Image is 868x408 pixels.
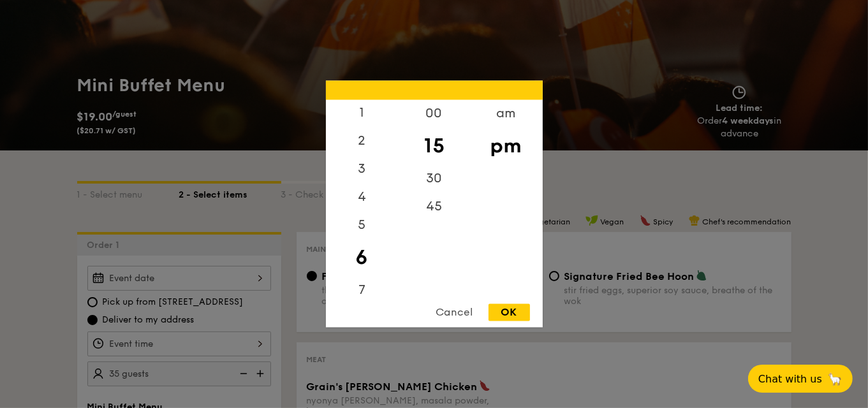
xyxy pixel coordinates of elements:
div: 00 [398,100,470,128]
div: OK [489,304,530,321]
div: am [470,100,542,128]
button: Chat with us🦙 [748,365,853,393]
div: pm [470,128,542,165]
div: 45 [398,193,470,221]
div: 3 [326,156,398,184]
div: 6 [326,240,398,277]
div: 15 [398,128,470,165]
div: 2 [326,127,398,156]
div: 4 [326,184,398,212]
div: 7 [326,277,398,305]
div: 1 [326,99,398,127]
span: Chat with us [758,373,822,385]
span: 🦙 [827,372,842,386]
div: 30 [398,165,470,193]
div: 5 [326,212,398,240]
div: Cancel [423,304,486,321]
